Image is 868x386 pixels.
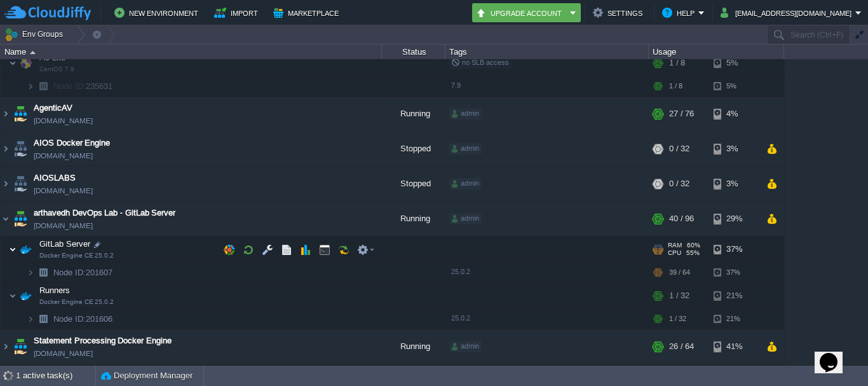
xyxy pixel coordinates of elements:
img: AMDAwAAAACH5BAEAAAAALAAAAAABAAEAAAICRAEAOw== [11,97,29,132]
button: New Environment [114,5,202,20]
img: AMDAwAAAACH5BAEAAAAALAAAAAABAAEAAAICRAEAOw== [34,310,52,329]
div: admin [449,179,482,190]
button: Marketplace [273,5,342,20]
div: Status [383,45,445,59]
a: Ac-LiteCentOS 7.9 [38,53,67,63]
span: 201606 [52,314,114,325]
span: Node ID: [53,82,86,92]
div: admin [449,341,482,353]
button: Deployment Manager [101,369,193,382]
img: AMDAwAAAACH5BAEAAAAALAAAAAABAAEAAAICRAEAOw== [1,97,11,132]
div: Name [1,45,381,59]
button: Upgrade Account [476,5,566,20]
span: GitLab Server [38,239,92,250]
span: Runners [38,286,72,296]
div: Stopped [382,132,445,167]
span: 235631 [52,81,114,92]
a: Statement Processing Docker Engine [34,335,172,348]
a: AgenticAV [34,102,72,115]
span: 201607 [52,268,114,279]
button: Env Groups [4,25,67,43]
div: 27 / 76 [669,97,694,132]
div: 1 active task(s) [16,366,95,386]
div: 3% [714,167,755,202]
img: AMDAwAAAACH5BAEAAAAALAAAAAABAAEAAAICRAEAOw== [1,132,11,167]
span: no SLB access [451,59,509,67]
img: AMDAwAAAACH5BAEAAAAALAAAAAABAAEAAAICRAEAOw== [17,51,35,76]
div: 5% [714,51,755,76]
img: AMDAwAAAACH5BAEAAAAALAAAAAABAAEAAAICRAEAOw== [34,263,52,283]
img: AMDAwAAAACH5BAEAAAAALAAAAAABAAEAAAICRAEAOw== [27,263,34,283]
div: 1 / 8 [669,77,682,97]
div: 0 / 32 [669,132,689,167]
a: arthavedh DevOps Lab - GitLab Server [34,207,175,220]
button: Import [214,5,262,20]
a: Node ID:235631 [52,81,114,92]
span: CPU [668,250,681,258]
a: Node ID:201607 [52,268,114,279]
div: Tags [446,45,648,59]
span: 25.0.2 [451,268,470,276]
button: Settings [593,5,646,20]
div: 1 / 8 [669,51,685,76]
span: Docker Engine CE 25.0.2 [39,299,114,307]
img: AMDAwAAAACH5BAEAAAAALAAAAAABAAEAAAICRAEAOw== [27,310,34,329]
div: 1 / 32 [669,284,689,309]
div: 21% [714,310,755,329]
a: Node ID:201606 [52,314,114,325]
div: 1 / 32 [669,310,686,329]
div: 41% [714,330,755,364]
div: 0 / 32 [669,167,689,202]
img: AMDAwAAAACH5BAEAAAAALAAAAAABAAEAAAICRAEAOw== [34,77,52,97]
img: AMDAwAAAACH5BAEAAAAALAAAAAABAAEAAAICRAEAOw== [30,51,36,54]
img: AMDAwAAAACH5BAEAAAAALAAAAAABAAEAAAICRAEAOw== [17,284,35,309]
span: 7.9 [451,82,461,90]
div: 39 / 64 [669,263,690,283]
img: AMDAwAAAACH5BAEAAAAALAAAAAABAAEAAAICRAEAOw== [1,167,11,202]
a: [DOMAIN_NAME] [34,185,93,198]
a: [DOMAIN_NAME] [34,115,93,128]
img: AMDAwAAAACH5BAEAAAAALAAAAAABAAEAAAICRAEAOw== [1,330,11,364]
a: GitLab ServerDocker Engine CE 25.0.2 [38,240,92,249]
img: AMDAwAAAACH5BAEAAAAALAAAAAABAAEAAAICRAEAOw== [11,167,29,202]
div: 29% [714,202,755,237]
span: Node ID: [53,315,86,324]
img: AMDAwAAAACH5BAEAAAAALAAAAAABAAEAAAICRAEAOw== [11,330,29,364]
div: 5% [714,77,755,97]
img: AMDAwAAAACH5BAEAAAAALAAAAAABAAEAAAICRAEAOw== [9,237,17,263]
img: AMDAwAAAACH5BAEAAAAALAAAAAABAAEAAAICRAEAOw== [11,202,29,237]
div: 26 / 64 [669,330,694,364]
div: 21% [714,284,755,309]
a: AIOS Docker Engine [34,137,110,150]
a: [DOMAIN_NAME] [34,150,93,163]
button: [EMAIL_ADDRESS][DOMAIN_NAME] [721,5,855,20]
img: CloudJiffy [4,5,91,21]
a: [DOMAIN_NAME] [34,220,93,233]
img: AMDAwAAAACH5BAEAAAAALAAAAAABAAEAAAICRAEAOw== [1,202,11,237]
img: AMDAwAAAACH5BAEAAAAALAAAAAABAAEAAAICRAEAOw== [9,284,17,309]
a: [DOMAIN_NAME] [34,348,93,361]
div: 37% [714,237,755,263]
a: AIOSLABS [34,172,76,185]
div: Running [382,330,445,364]
img: AMDAwAAAACH5BAEAAAAALAAAAAABAAEAAAICRAEAOw== [17,237,35,263]
div: Usage [649,45,783,59]
div: admin [449,109,482,120]
div: admin [449,214,482,225]
span: CentOS 7.9 [39,66,74,74]
img: AMDAwAAAACH5BAEAAAAALAAAAAABAAEAAAICRAEAOw== [27,77,34,97]
span: 55% [686,250,700,258]
img: AMDAwAAAACH5BAEAAAAALAAAAAABAAEAAAICRAEAOw== [9,51,17,76]
div: Running [382,97,445,132]
span: 60% [687,242,700,250]
img: AMDAwAAAACH5BAEAAAAALAAAAAABAAEAAAICRAEAOw== [11,132,29,167]
div: 40 / 96 [669,202,694,237]
button: Help [662,5,698,20]
a: RunnersDocker Engine CE 25.0.2 [38,286,72,296]
div: Stopped [382,167,445,202]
